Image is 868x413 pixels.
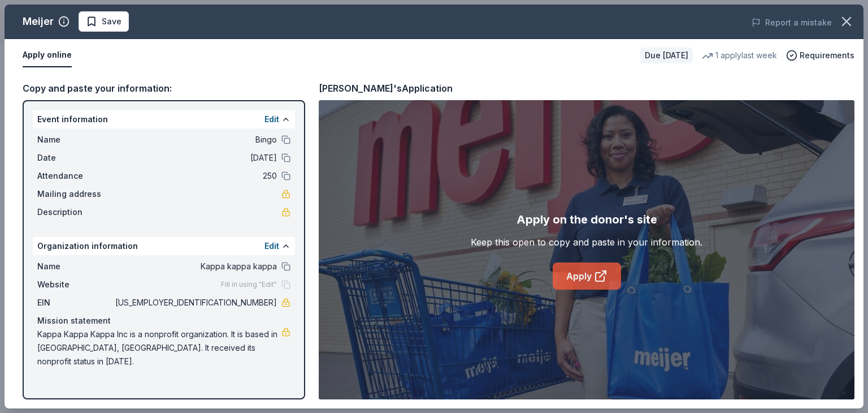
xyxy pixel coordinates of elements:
span: Date [37,151,113,165]
span: Kappa Kappa Kappa Inc is a nonprofit organization. It is based in [GEOGRAPHIC_DATA], [GEOGRAPHIC_... [37,328,281,368]
button: Edit [264,239,279,253]
span: 250 [113,169,277,183]
span: Bingo [113,133,277,147]
span: Mailing address [37,187,113,201]
span: Attendance [37,169,113,183]
span: Fill in using "Edit" [221,280,277,289]
span: Save [102,15,121,28]
button: Save [79,11,129,32]
a: Apply [553,263,621,290]
div: [PERSON_NAME]'s Application [319,81,453,96]
div: Apply on the donor's site [517,210,657,229]
button: Edit [264,113,279,126]
div: Meijer [23,12,54,31]
div: Mission statement [37,314,290,328]
span: [US_EMPLOYER_IDENTIFICATION_NUMBER] [113,296,277,309]
button: Report a mistake [752,16,832,29]
div: 1 apply last week [702,49,777,62]
button: Apply online [23,44,72,67]
div: Due [DATE] [640,48,693,63]
span: Kappa kappa kappa [113,260,277,273]
button: Requirements [786,49,854,62]
div: Organization information [33,237,295,255]
span: Description [37,205,113,219]
span: EIN [37,296,113,309]
span: Requirements [800,49,854,62]
span: Name [37,133,113,147]
span: Website [37,278,113,291]
div: Keep this open to copy and paste in your information. [471,235,702,249]
span: Name [37,260,113,273]
div: Copy and paste your information: [23,81,305,96]
span: [DATE] [113,151,277,165]
div: Event information [33,110,295,128]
